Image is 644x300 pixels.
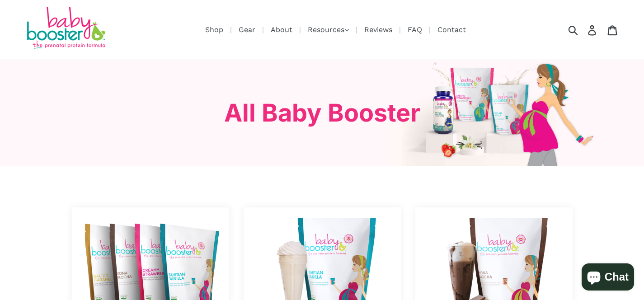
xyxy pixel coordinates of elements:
[360,24,397,35] a: Reviews
[266,24,297,35] a: About
[571,20,596,40] input: Search
[303,23,353,37] button: Resources
[25,7,106,51] img: Baby Booster Prenatal Protein Supplements
[433,24,470,35] a: Contact
[234,24,260,35] a: Gear
[201,24,228,35] a: Shop
[579,263,637,293] inbox-online-store-chat: Shopify online store chat
[403,24,427,35] a: FAQ
[65,98,580,128] h3: All Baby Booster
